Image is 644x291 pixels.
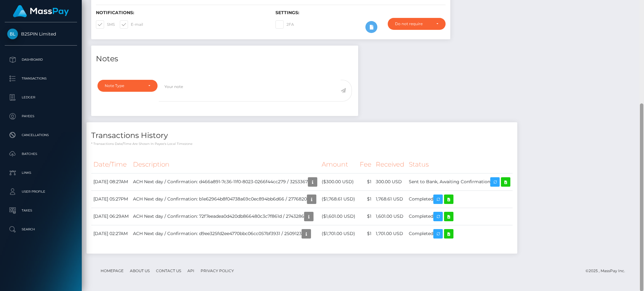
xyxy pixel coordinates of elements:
[91,190,131,208] td: [DATE] 05:27PM
[5,31,77,37] span: B2SPIN Limited
[358,156,374,173] th: Fee
[7,149,75,159] p: Batches
[5,90,77,105] a: Ledger
[374,190,407,208] td: 1,768.61 USD
[358,173,374,190] td: $1
[7,74,75,83] p: Transactions
[275,10,446,15] h6: Settings:
[358,190,374,208] td: $1
[407,225,513,242] td: Completed
[7,29,18,39] img: B2SPIN Limited
[96,10,266,15] h6: Notifications:
[407,190,513,208] td: Completed
[91,173,131,190] td: [DATE] 08:27AM
[7,55,75,64] p: Dashboard
[319,190,358,208] td: ($1,768.61 USD)
[7,130,75,140] p: Cancellations
[374,225,407,242] td: 1,701.00 USD
[131,173,319,190] td: ACH Next day / Confirmation: d466a891-7c36-11f0-8023-0266f44cc279 / 3253367
[91,130,513,141] h4: Transactions History
[407,156,513,173] th: Status
[7,187,75,196] p: User Profile
[374,208,407,225] td: 1,601.00 USD
[131,208,319,225] td: ACH Next day / Confirmation: 72f7eeadea0d420db866480c3c7f861d / 2743286
[319,173,358,190] td: ($300.00 USD)
[97,80,158,92] button: Note Type
[127,266,152,276] a: About Us
[5,165,77,181] a: Links
[319,156,358,173] th: Amount
[358,225,374,242] td: $1
[13,5,69,17] img: MassPay Logo
[198,266,236,276] a: Privacy Policy
[5,108,77,124] a: Payees
[7,225,75,234] p: Search
[374,173,407,190] td: 300.00 USD
[5,127,77,143] a: Cancellations
[395,21,431,26] div: Do not require
[98,266,126,276] a: Homepage
[5,52,77,68] a: Dashboard
[91,141,513,146] p: * Transactions date/time are shown in payee's local timezone
[319,225,358,242] td: ($1,701.00 USD)
[388,18,446,30] button: Do not require
[153,266,184,276] a: Contact Us
[91,156,131,173] th: Date/Time
[374,156,407,173] th: Received
[5,203,77,218] a: Taxes
[91,225,131,242] td: [DATE] 02:27AM
[5,222,77,237] a: Search
[185,266,197,276] a: API
[105,83,143,88] div: Note Type
[96,20,115,29] label: SMS
[586,267,630,274] div: © 2025 , MassPay Inc.
[7,168,75,178] p: Links
[7,206,75,215] p: Taxes
[7,112,75,121] p: Payees
[5,184,77,200] a: User Profile
[5,71,77,86] a: Transactions
[91,208,131,225] td: [DATE] 06:29AM
[407,173,513,190] td: Sent to Bank, Awaiting Confirmation
[275,20,294,29] label: 2FA
[96,53,353,64] h4: Notes
[7,93,75,102] p: Ledger
[407,208,513,225] td: Completed
[131,190,319,208] td: ACH Next day / Confirmation: b1e62964b8f04738a69c0ec894bb6d66 / 2776820
[120,20,143,29] label: E-mail
[358,208,374,225] td: $1
[5,146,77,162] a: Batches
[319,208,358,225] td: ($1,601.00 USD)
[131,225,319,242] td: ACH Next day / Confirmation: d9ee325fd2ee4770bbc06cc057bf3931 / 2509123
[131,156,319,173] th: Description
